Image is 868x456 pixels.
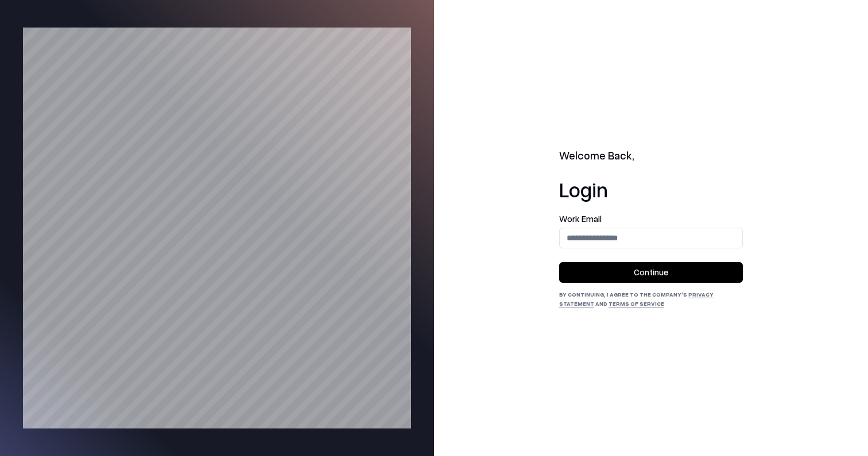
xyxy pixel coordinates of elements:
a: Privacy Statement [559,291,714,307]
a: Terms of Service [609,300,664,307]
h2: Welcome Back, [559,148,743,164]
div: By continuing, I agree to the Company's and [559,290,743,308]
h1: Login [559,178,743,201]
label: Work Email [559,215,743,223]
button: Continue [559,262,743,283]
